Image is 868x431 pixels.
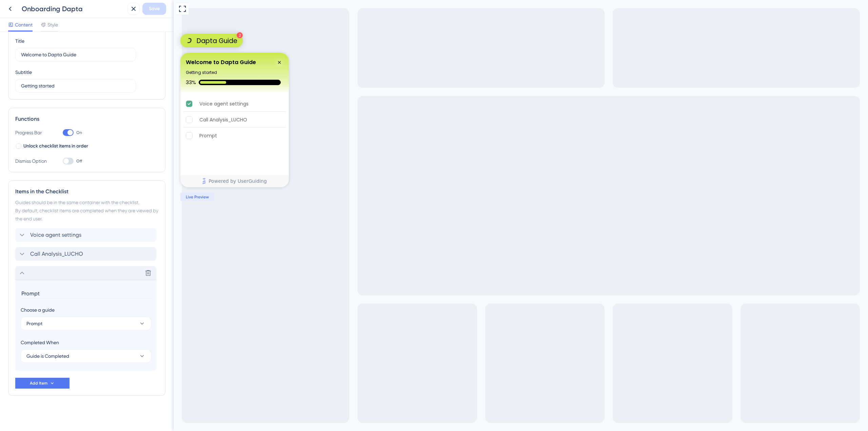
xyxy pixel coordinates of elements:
div: Call Analysis_LUCHO is incomplete. [9,112,113,128]
div: Guides should be in the same container with the checklist. By default, checklist items are comple... [15,198,158,223]
div: Prompt is incomplete. [9,128,113,143]
span: Live Preview [12,194,35,200]
div: Welcome to Dapta Guide [12,58,82,66]
span: Guide is Completed [26,352,69,360]
span: Voice agent settings [30,231,81,239]
span: Save [149,5,160,13]
div: 33% [12,79,22,85]
div: Progress Bar [15,129,49,137]
div: Dismiss Option [15,157,49,165]
button: Save [142,3,166,15]
span: Prompt [26,319,42,328]
input: Header 2 [21,82,130,90]
div: Choose a guide [21,306,151,314]
span: Powered by UserGuiding [35,177,93,185]
span: Style [47,21,58,29]
span: Off [76,158,82,164]
div: Open Dapta Guide checklist, remaining modules: 2 [7,34,69,47]
div: Checklist items [7,94,115,174]
input: Header 1 [21,51,130,58]
div: Items in the Checklist [15,188,158,196]
span: On [76,130,82,135]
button: Add Item [15,378,70,389]
input: Header [21,288,152,299]
span: Content [15,21,33,29]
div: Title [15,37,24,45]
div: Prompt [26,132,43,140]
button: Guide is Completed [21,349,151,363]
div: Subtitle [15,68,32,76]
div: Onboarding Dapta [22,4,125,14]
div: Checklist Container [7,53,115,187]
div: 2 [63,32,69,38]
div: Voice agent settings [26,100,75,108]
div: Footer [7,175,115,187]
span: Unlock checklist items in order [23,142,88,150]
div: Call Analysis_LUCHO [26,116,74,124]
div: Functions [15,115,158,123]
button: Prompt [21,317,151,330]
div: Voice agent settings is complete. [9,96,113,112]
div: Completed When [21,338,151,347]
div: Dapta Guide [23,37,64,45]
div: Getting started [12,69,43,76]
div: Checklist progress: 33% [12,79,110,85]
div: Close Checklist [102,58,110,66]
span: Call Analysis_LUCHO [30,250,83,258]
span: Add Item [30,380,47,386]
img: launcher-image-alternative-text [11,36,20,45]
